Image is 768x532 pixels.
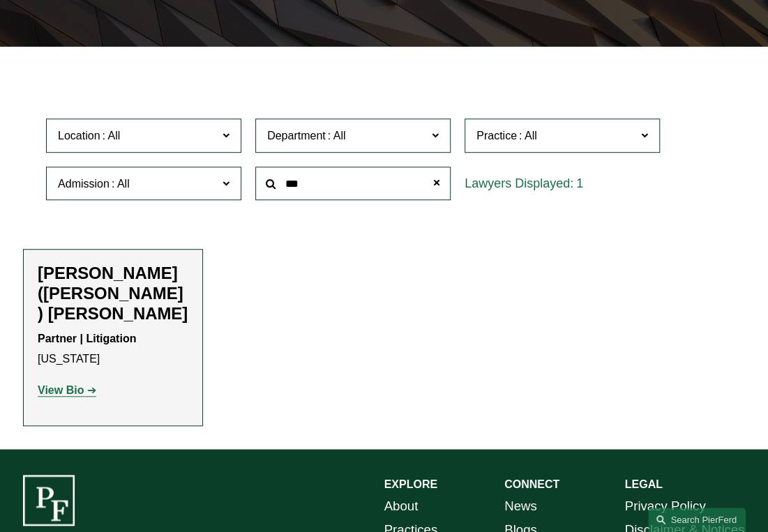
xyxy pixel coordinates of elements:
[38,333,136,344] strong: Partner | Litigation
[624,494,705,518] a: Privacy Policy
[504,494,537,518] a: News
[267,130,326,142] span: Department
[38,384,84,396] strong: View Bio
[58,178,110,190] span: Admission
[38,264,188,324] h2: [PERSON_NAME] ([PERSON_NAME]) [PERSON_NAME]
[476,130,517,142] span: Practice
[624,478,662,490] strong: LEGAL
[58,130,100,142] span: Location
[384,494,419,518] a: About
[576,176,583,190] span: 1
[38,384,96,396] a: View Bio
[504,478,559,490] strong: CONNECT
[384,478,437,490] strong: EXPLORE
[648,508,746,532] a: Search this site
[38,329,188,370] p: [US_STATE]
